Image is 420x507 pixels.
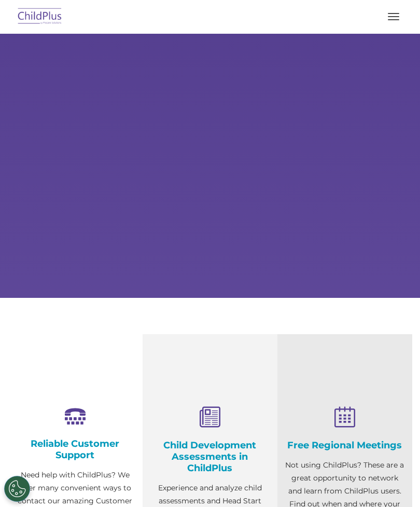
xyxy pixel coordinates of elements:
[150,440,270,474] h4: Child Development Assessments in ChildPlus
[285,440,404,451] h4: Free Regional Meetings
[16,5,64,29] img: ChildPlus by Procare Solutions
[16,438,135,461] h4: Reliable Customer Support
[4,476,30,502] button: Cookies Settings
